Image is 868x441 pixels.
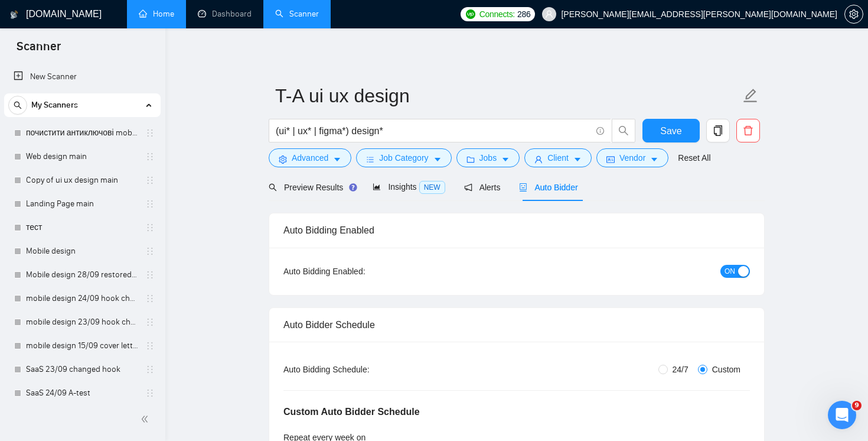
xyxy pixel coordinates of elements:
[145,270,155,280] span: holder
[678,151,710,164] a: Reset All
[612,125,635,136] span: search
[26,334,138,358] a: mobile design 15/09 cover letter another first part
[668,363,693,376] span: 24/7
[519,183,527,192] span: robot
[10,5,18,24] img: logo
[456,148,520,167] button: folderJobscaret-down
[283,265,439,278] div: Auto Bidding Enabled:
[283,213,750,247] div: Auto Bidding Enabled
[348,182,358,193] div: Tooltip anchor
[26,287,138,310] a: mobile design 24/09 hook changed
[26,168,138,192] a: Copy of ui ux design main
[275,81,740,111] input: Scanner name...
[596,148,668,167] button: idcardVendorcaret-down
[139,9,174,19] a: homeHome
[737,125,759,136] span: delete
[26,358,138,381] a: SaaS 23/09 changed hook
[145,365,155,374] span: holder
[9,101,27,109] span: search
[8,96,27,115] button: search
[466,9,475,19] img: upwork-logo.png
[844,9,863,19] a: setting
[725,265,735,278] span: ON
[524,148,592,167] button: userClientcaret-down
[145,247,155,256] span: holder
[145,199,155,209] span: holder
[844,5,863,24] button: setting
[26,192,138,216] a: Landing Page main
[545,10,553,18] span: user
[650,155,658,164] span: caret-down
[283,308,750,342] div: Auto Bidder Schedule
[141,413,152,425] span: double-left
[479,8,515,21] span: Connects:
[26,381,138,405] a: SaaS 24/09 A-test
[26,145,138,168] a: Web design main
[269,183,354,192] span: Preview Results
[283,363,439,376] div: Auto Bidding Schedule:
[276,124,591,138] input: Search Freelance Jobs...
[145,317,155,327] span: holder
[828,401,856,429] iframe: Intercom live chat
[501,155,510,164] span: caret-down
[7,38,70,63] span: Scanner
[26,263,138,287] a: Mobile design 28/09 restored to first version
[736,119,760,142] button: delete
[145,176,155,185] span: holder
[743,88,758,103] span: edit
[534,155,543,164] span: user
[706,119,730,142] button: copy
[433,155,442,164] span: caret-down
[373,182,445,192] span: Insights
[283,405,420,419] h5: Custom Auto Bidder Schedule
[356,148,451,167] button: barsJob Categorycaret-down
[612,119,635,142] button: search
[145,388,155,398] span: holder
[596,127,604,135] span: info-circle
[379,151,428,164] span: Job Category
[845,9,863,19] span: setting
[145,341,155,351] span: holder
[279,155,287,164] span: setting
[4,65,161,89] li: New Scanner
[145,128,155,138] span: holder
[606,155,615,164] span: idcard
[464,183,501,192] span: Alerts
[269,183,277,192] span: search
[519,183,577,192] span: Auto Bidder
[145,152,155,161] span: holder
[464,183,472,192] span: notification
[479,151,497,164] span: Jobs
[373,183,381,191] span: area-chart
[517,8,530,21] span: 286
[419,181,445,194] span: NEW
[547,151,569,164] span: Client
[26,239,138,263] a: Mobile design
[26,121,138,145] a: почистити антиключові mobile design main
[275,9,319,19] a: searchScanner
[14,65,151,89] a: New Scanner
[26,216,138,239] a: тест
[26,310,138,334] a: mobile design 23/09 hook changed
[660,124,681,138] span: Save
[145,223,155,232] span: holder
[707,363,745,376] span: Custom
[466,155,475,164] span: folder
[31,93,78,117] span: My Scanners
[642,119,700,142] button: Save
[852,401,862,410] span: 9
[269,148,351,167] button: settingAdvancedcaret-down
[573,155,582,164] span: caret-down
[145,294,155,303] span: holder
[366,155,374,164] span: bars
[619,151,645,164] span: Vendor
[707,125,729,136] span: copy
[198,9,252,19] a: dashboardDashboard
[292,151,328,164] span: Advanced
[333,155,341,164] span: caret-down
